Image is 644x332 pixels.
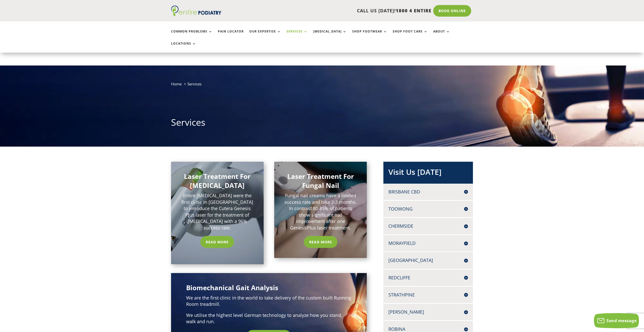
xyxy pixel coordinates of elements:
a: Read More [304,236,337,248]
p: Fungal nail creams have a limited success rate and take 2-3 months. In contrast 80-85% of patient... [284,192,357,231]
button: Send message [594,313,639,328]
h2: Laser Treatment For [MEDICAL_DATA] [181,172,254,193]
h2: Laser Treatment For Fungal Nail [284,172,357,193]
h4: [GEOGRAPHIC_DATA] [388,257,468,263]
a: Shop Footwear [352,30,387,41]
a: Our Expertise [249,30,281,41]
p: We utilise the highest level German technology to analyze how you stand, walk and run. [186,312,352,325]
h4: Brisbane CBD [388,189,468,195]
h4: [PERSON_NAME] [388,309,468,315]
a: [MEDICAL_DATA] [313,30,347,41]
a: Services [287,30,308,41]
a: Home [171,81,182,86]
a: Book Online [433,5,471,17]
span: Services [187,81,202,86]
h2: Biomechanical Gait Analysis [186,283,352,295]
h4: Toowong [388,206,468,212]
a: Locations [171,42,196,53]
span: Send message [607,318,636,323]
h4: Chermside [388,223,468,229]
a: Entire Podiatry [171,12,221,17]
p: CALL US [DATE]! [241,8,431,14]
a: Read More [200,236,234,248]
p: Entire [MEDICAL_DATA] were the first clinic in [GEOGRAPHIC_DATA] to introduce the Cutera Genesis ... [181,192,254,231]
a: Pain Locator [218,30,244,41]
span: 1800 4 ENTIRE [396,8,431,14]
h4: Redcliffe [388,275,468,281]
h2: Visit Us [DATE] [388,167,468,180]
a: About [433,30,450,41]
h1: Services [171,116,473,131]
a: Shop Foot Care [393,30,428,41]
h4: Morayfield [388,240,468,246]
p: We are the first clinic in the world to take delivery of the custom built Running Room treadmill. [186,295,352,312]
nav: breadcrumb [171,81,473,91]
img: logo (1) [171,6,221,16]
h4: Strathpine [388,292,468,298]
a: Common Problems [171,30,212,41]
